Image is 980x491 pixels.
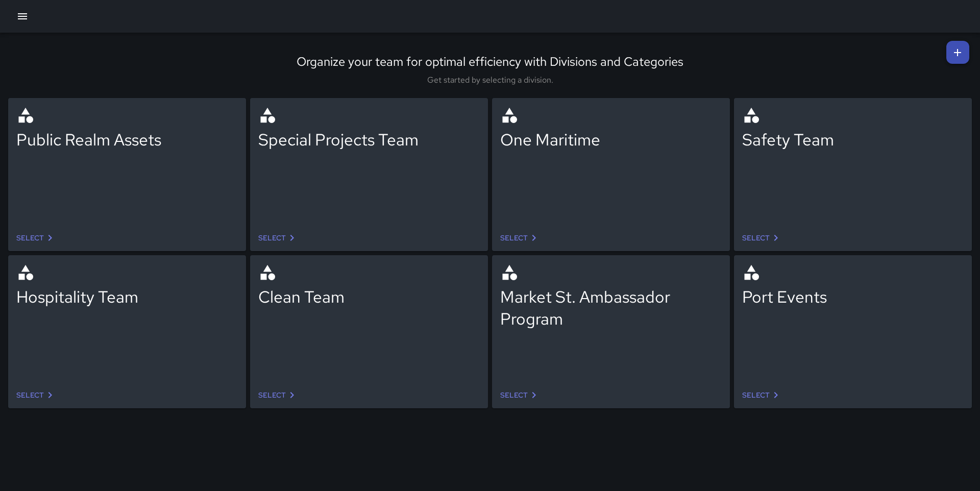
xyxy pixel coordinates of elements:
[738,229,786,248] a: Select
[496,229,544,248] a: Select
[738,386,786,405] a: Select
[12,386,60,405] a: Select
[254,229,302,248] a: Select
[742,129,964,151] div: Safety Team
[258,129,480,151] div: Special Projects Team
[16,286,238,308] div: Hospitality Team
[16,129,238,151] div: Public Realm Assets
[258,286,480,308] div: Clean Team
[21,54,959,69] div: Organize your team for optimal efficiency with Divisions and Categories
[742,286,964,308] div: Port Events
[500,286,722,330] div: Market St. Ambassador Program
[21,75,959,85] div: Get started by selecting a division.
[500,129,722,151] div: One Maritime
[496,386,544,405] a: Select
[254,386,302,405] a: Select
[12,229,60,248] a: Select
